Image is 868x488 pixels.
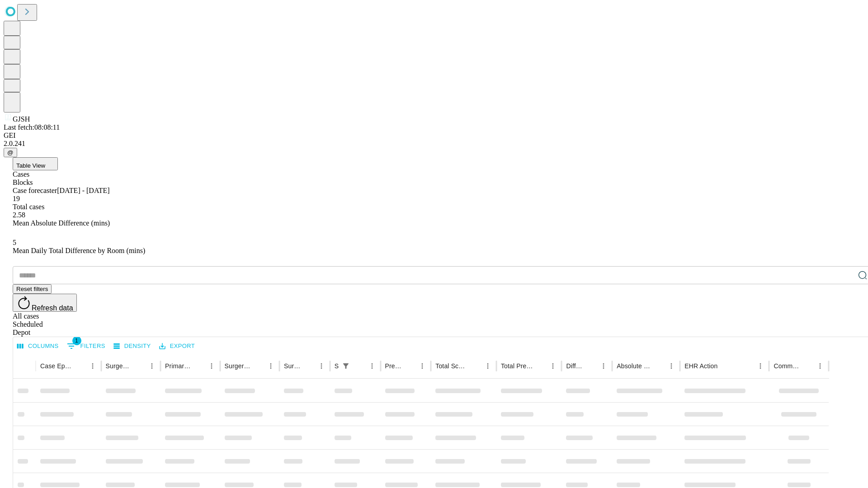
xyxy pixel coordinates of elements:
div: Difference [566,362,584,370]
button: Show filters [65,339,108,353]
button: Table View [13,157,58,170]
span: Table View [16,162,45,169]
button: Sort [403,360,416,372]
span: Case forecaster [13,187,57,194]
span: Reset filters [16,286,48,292]
button: Menu [315,360,328,372]
div: Comments [774,362,800,370]
span: 1 [72,336,81,345]
button: Menu [754,360,767,372]
button: Menu [814,360,826,372]
span: @ [7,149,14,156]
button: Density [111,339,153,353]
button: Reset filters [13,284,52,294]
div: Total Scheduled Duration [435,362,468,370]
button: Sort [252,360,264,372]
button: Sort [718,360,731,372]
button: Menu [205,360,218,372]
span: 5 [13,239,16,246]
button: Sort [133,360,146,372]
div: Surgery Name [225,362,251,370]
button: Sort [534,360,547,372]
div: Primary Service [165,362,191,370]
div: Case Epic Id [40,362,73,370]
button: Menu [481,360,494,372]
button: Menu [146,360,158,372]
div: Scheduled In Room Duration [335,362,339,370]
button: Sort [193,360,205,372]
button: Menu [86,360,99,372]
span: Last fetch: 08:08:11 [4,123,60,131]
button: Sort [801,360,814,372]
span: Mean Daily Total Difference by Room (mins) [13,247,145,254]
div: EHR Action [684,362,717,370]
button: Menu [665,360,678,372]
div: 2.0.241 [4,140,864,148]
span: [DATE] - [DATE] [57,187,109,194]
span: 19 [13,195,20,202]
div: Surgery Date [284,362,302,370]
div: GEI [4,131,864,140]
button: Menu [547,360,559,372]
button: Sort [302,360,315,372]
span: Refresh data [32,304,73,312]
button: Export [157,339,197,353]
button: Sort [74,360,86,372]
button: Menu [597,360,610,372]
div: Surgeon Name [106,362,132,370]
span: GJSH [13,115,30,123]
button: Menu [366,360,378,372]
span: Total cases [13,203,44,211]
div: Absolute Difference [617,362,651,370]
button: Refresh data [13,294,77,312]
div: Total Predicted Duration [501,362,533,370]
div: Predicted In Room Duration [385,362,403,370]
button: Menu [416,360,429,372]
span: Mean Absolute Difference (mins) [13,219,110,227]
button: Sort [353,360,366,372]
button: Sort [652,360,665,372]
button: @ [4,148,17,157]
button: Menu [264,360,277,372]
button: Select columns [15,339,61,353]
span: 2.58 [13,211,25,219]
button: Sort [585,360,597,372]
button: Sort [469,360,481,372]
div: 1 active filter [340,360,352,372]
button: Show filters [340,360,352,372]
